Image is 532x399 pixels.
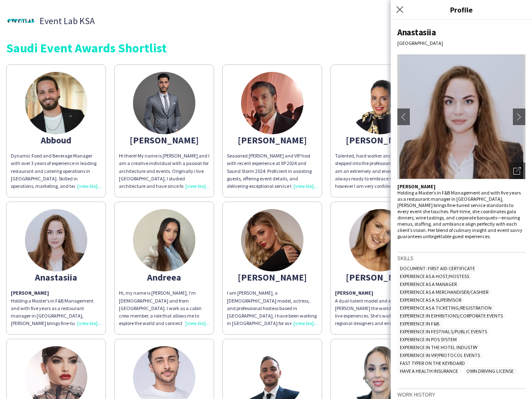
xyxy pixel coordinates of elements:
strong: [PERSON_NAME] [397,183,436,190]
img: thumb-6744af5d67441.jpeg [241,72,303,134]
span: Experience in VIP/Protocol Events [397,352,483,358]
div: [PERSON_NAME] [335,136,426,144]
img: thumb-68af0f41afaf8.jpeg [25,72,87,134]
div: Anastasiia [11,273,101,281]
span: Fast typer on the keyboard [397,360,468,366]
h3: Profile [391,4,532,15]
p: Holding a Master’s in F&B Management and with five years as a restaurant manager in [GEOGRAPHIC_D... [397,183,525,239]
span: Experience as a Merchandiser/Cashier [397,289,491,295]
div: Seasoned [PERSON_NAME] and VIP host with recent experience at XP 2024 and Sound Storm 2024. Profi... [227,152,318,190]
span: Experience in F&B [397,320,442,327]
span: Experience as a Host/Hostess [397,273,472,279]
img: thumb-68af2031136d1.jpeg [349,209,411,271]
img: thumb-66e41fb41ccb1.jpeg [133,72,195,134]
span: Experience in The Hotel Industry [397,344,480,350]
span: Own Driving License [464,368,516,374]
div: [PERSON_NAME] [227,136,318,144]
span: Have a Health Insurance [397,368,461,374]
div: Talented, hard worker and multifaceted, I stepped into the professional world at 16. I am an extr... [335,152,426,190]
span: Experience as a Supervisor [397,297,464,303]
strong: [PERSON_NAME] [11,290,49,296]
div: Abboud [11,136,101,144]
p: A dual‑talent model and event host, [PERSON_NAME] the worlds of fashion and live experiences. She... [335,289,426,327]
div: Anastasiia [397,27,525,38]
div: Open photos pop-in [509,163,525,179]
img: thumb-65d4e661d93f9.jpg [349,72,411,134]
div: I am [PERSON_NAME], a [DEMOGRAPHIC_DATA] model, actress, and professional hostess based in [GEOGR... [227,289,318,327]
span: Experience in POS System [397,336,459,342]
div: [PERSON_NAME] [227,273,318,281]
span: Experience in Festivals/Public Events [397,328,490,335]
div: Hi, my name is [PERSON_NAME], I’m [DEMOGRAPHIC_DATA] and from [GEOGRAPHIC_DATA]. I work as a cabi... [119,289,209,327]
img: thumb-63c2ec5856aa2.jpeg [241,209,303,271]
div: [PERSON_NAME] [335,273,426,281]
div: [GEOGRAPHIC_DATA] [397,40,525,46]
div: Andreea [119,273,209,281]
div: Saudi Event Awards Shortlist [6,42,526,54]
span: Experience as a Ticketing/Registration [397,305,494,311]
span: Document: First Aid Certificate [397,265,478,271]
img: thumb-68b5ad1647f78.jpeg [133,209,195,271]
img: Crew avatar or photo [397,54,525,179]
h3: Skills [397,254,525,262]
p: Holding a Master’s in F&B Management and with five years as a restaurant manager in [GEOGRAPHIC_D... [11,289,101,327]
span: Experience as a Manager [397,281,459,287]
img: thumb-85986b4a-8f50-466f-a43c-0380fde86aba.jpg [6,6,35,35]
div: Dynamic Food and Beverage Manager with over 3 years of experience in leading restaurant and cater... [11,152,101,190]
span: Experience in Exhibitions/Corporate Events [397,313,505,319]
div: [PERSON_NAME] [119,136,209,144]
div: Hi there! My name is [PERSON_NAME] and I am a creative individual with a passion for architecture... [119,152,209,190]
h3: Work history [397,391,525,398]
img: thumb-68af0d94421ea.jpg [25,209,87,271]
strong: [PERSON_NAME] [335,290,373,296]
span: Event Lab KSA [39,17,95,25]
